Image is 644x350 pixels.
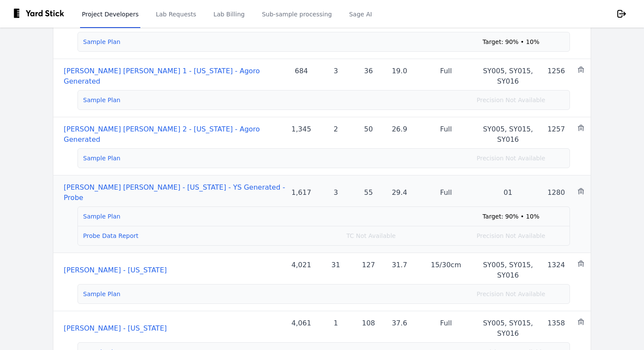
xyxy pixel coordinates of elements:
div: Full [418,318,474,339]
a: [PERSON_NAME] - [US_STATE] [64,324,167,332]
a: Sample Plan [83,38,121,45]
div: 3 [322,187,350,198]
div: 31 [322,260,350,281]
div: 1,617 [288,187,315,198]
a: [PERSON_NAME] - [US_STATE] [64,266,167,274]
div: 2 [322,124,350,145]
a: [PERSON_NAME] [PERSON_NAME] 1 - [US_STATE] - Agoro Generated [64,67,260,85]
div: 684 [288,66,315,87]
a: [PERSON_NAME] [PERSON_NAME] - [US_STATE] - YS Generated - Probe [64,183,285,202]
a: [PERSON_NAME] [PERSON_NAME] 2 - [US_STATE] - Agoro Generated [64,125,260,144]
div: 127 [356,260,381,281]
div: 36 [356,66,381,87]
div: 1,345 [288,124,315,145]
div: SY005, SY015, SY016 [480,260,536,281]
div: 01 [480,187,536,198]
div: Target: 90% • 10% [466,37,556,46]
div: Full [418,187,474,198]
div: 26.9 [387,124,412,145]
div: 1257 [542,124,570,145]
div: 55 [356,187,381,198]
div: 19.0 [387,66,412,87]
div: Precision Not Available [466,231,556,240]
div: SY005, SY015, SY016 [480,318,536,339]
span: TC Not Available [347,231,396,240]
div: Full [418,66,474,87]
div: Full [418,124,474,145]
div: 37.6 [387,318,412,339]
a: Sample Plan [83,155,121,162]
a: Probe Data Report [83,232,138,239]
div: 29.4 [387,187,412,198]
div: Target: 90% • 10% [466,212,556,221]
div: 1280 [542,187,570,198]
div: 1 [322,318,350,339]
span: Precision Not Available [477,97,545,103]
div: SY005, SY015, SY016 [480,66,536,87]
span: Precision Not Available [477,155,545,162]
div: 1358 [542,318,570,339]
img: yardstick-logo-black-spacing-9a7e0c0e877e5437aacfee01d730c81d.svg [14,9,70,19]
div: 1324 [542,260,570,281]
div: SY005, SY015, SY016 [480,124,536,145]
div: 108 [356,318,381,339]
div: 1256 [542,66,570,87]
div: 50 [356,124,381,145]
div: 31.7 [387,260,412,281]
div: 4,061 [288,318,315,339]
a: Sample Plan [83,97,121,103]
div: 15/30cm [418,260,474,281]
div: 4,021 [288,260,315,281]
a: Sample Plan [83,213,121,220]
span: Precision Not Available [477,291,545,297]
div: 3 [322,66,350,87]
a: Sample Plan [83,291,121,297]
